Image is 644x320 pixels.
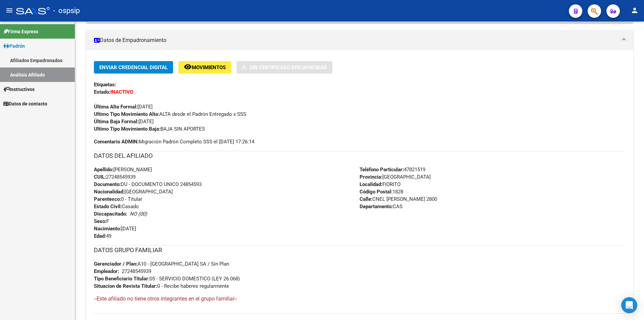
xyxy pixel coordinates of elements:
span: FIORITO [360,181,400,187]
strong: Nacimiento: [94,226,121,232]
span: Migración Padrón Completo SSS el [DATE] 17:26:14 [94,138,254,145]
button: Movimientos [178,61,231,74]
span: 0 - Recibe haberes regularmente [94,283,229,289]
span: Casado [94,203,139,210]
strong: Ultimo Tipo Movimiento Alta: [94,111,159,117]
span: Enviar Credencial Digital [99,64,168,71]
span: Firma Express [3,28,38,35]
strong: Gerenciador / Plan: [94,261,138,267]
strong: Parentesco: [94,196,121,202]
strong: Discapacitado: [94,211,127,217]
h4: --Este afiliado no tiene otros integrantes en el grupo familiar-- [94,295,625,303]
span: 47821519 [360,167,425,173]
span: 49 [94,233,111,239]
strong: Ultimo Tipo Movimiento Baja: [94,126,160,132]
div: 27248545939 [122,268,151,275]
button: Sin Certificado Discapacidad [236,61,332,74]
strong: Calle: [360,196,372,202]
mat-panel-title: Datos de Empadronamiento [94,37,617,44]
button: Enviar Credencial Digital [94,61,173,74]
strong: Localidad: [360,181,382,187]
strong: Última Alta Formal: [94,104,138,110]
strong: Situacion de Revista Titular: [94,283,157,289]
strong: INACTIVO [110,89,133,95]
strong: Empleador: [94,268,119,274]
span: F [94,218,109,224]
mat-expansion-panel-header: Datos de Empadronamiento [86,30,633,50]
span: CAS [360,203,402,210]
span: Movimientos [192,64,226,71]
span: [PERSON_NAME] [94,167,152,173]
span: 0 - Titular [94,196,142,202]
strong: Última Baja Formal: [94,119,139,125]
strong: Sexo: [94,218,106,224]
strong: Teléfono Particular: [360,167,404,173]
strong: CUIL: [94,174,106,180]
strong: Departamento: [360,203,393,210]
span: [GEOGRAPHIC_DATA] [360,174,431,180]
span: A10 - [GEOGRAPHIC_DATA] SA / Sin Plan [94,261,229,267]
div: Open Intercom Messenger [621,297,637,313]
strong: Estado: [94,89,110,95]
span: [DATE] [94,104,153,110]
strong: Edad: [94,233,106,239]
span: [GEOGRAPHIC_DATA] [94,189,173,195]
span: Instructivos [3,86,35,93]
mat-icon: person [631,6,639,14]
span: ALTA desde el Padrón Entregado x SSS [94,111,246,117]
mat-icon: remove_red_eye [184,63,192,71]
i: NO (00) [130,211,147,217]
span: Datos de contacto [3,100,47,107]
strong: Estado Civil: [94,203,122,210]
strong: Documento: [94,181,121,187]
span: Sin Certificado Discapacidad [250,64,327,71]
h3: DATOS GRUPO FAMILIAR [94,245,625,255]
span: 1828 [360,189,403,195]
strong: Tipo Beneficiario Titular: [94,276,150,282]
strong: Apellido: [94,167,113,173]
span: 27248545939 [94,174,136,180]
h3: DATOS DEL AFILIADO [94,151,625,161]
span: BAJA SIN APORTES [94,126,205,132]
strong: Provincia: [360,174,382,180]
strong: Código Postal: [360,189,392,195]
span: DU - DOCUMENTO UNICO 24854593 [94,181,202,187]
span: [DATE] [94,119,154,125]
strong: Etiquetas: [94,82,116,88]
span: [DATE] [94,226,136,232]
mat-icon: menu [5,6,13,14]
span: 05 - SERVICIO DOMESTICO (LEY 26.068) [94,276,240,282]
span: CNEL [PERSON_NAME] 2800 [360,196,437,202]
strong: Comentario ADMIN: [94,139,139,145]
strong: Nacionalidad: [94,189,124,195]
span: Padrón [3,42,25,50]
span: - ospsip [53,3,80,18]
